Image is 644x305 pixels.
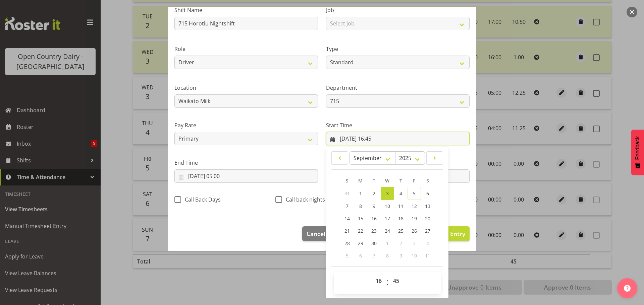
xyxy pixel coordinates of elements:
[354,187,367,200] a: 1
[412,215,417,222] span: 19
[346,177,348,184] span: S
[386,252,389,259] span: 8
[425,252,430,259] span: 11
[408,212,421,225] a: 19
[326,6,470,14] label: Job
[421,212,434,225] a: 20
[340,225,354,237] a: 21
[174,6,318,14] label: Shift Name
[381,187,394,200] a: 3
[635,136,641,160] span: Feedback
[398,215,404,222] span: 18
[181,196,221,203] span: Call Back Days
[371,228,377,234] span: 23
[340,200,354,212] a: 7
[358,240,363,246] span: 29
[344,190,350,197] span: 31
[386,190,389,197] span: 3
[307,229,325,238] span: Cancel
[408,187,421,200] a: 5
[282,196,325,203] span: Call back nights
[381,200,394,212] a: 10
[358,228,363,234] span: 22
[386,240,389,246] span: 1
[408,200,421,212] a: 12
[425,215,430,222] span: 20
[412,252,417,259] span: 10
[174,121,318,129] label: Pay Rate
[174,17,318,30] input: Shift Name
[394,225,408,237] a: 25
[367,225,381,237] a: 23
[326,121,470,129] label: Start Time
[394,200,408,212] a: 11
[412,203,417,209] span: 12
[413,190,416,197] span: 5
[344,240,350,246] span: 28
[354,200,367,212] a: 8
[371,215,377,222] span: 16
[631,130,644,175] button: Feedback - Show survey
[413,177,415,184] span: F
[412,228,417,234] span: 26
[367,187,381,200] a: 2
[367,200,381,212] a: 9
[371,240,377,246] span: 30
[367,237,381,249] a: 30
[367,212,381,225] a: 16
[385,228,390,234] span: 24
[385,203,390,209] span: 10
[425,203,430,209] span: 13
[426,177,429,184] span: S
[174,159,318,167] label: End Time
[381,212,394,225] a: 17
[373,190,375,197] span: 2
[326,84,470,92] label: Department
[399,240,402,246] span: 2
[386,274,388,291] span: :
[421,187,434,200] a: 6
[381,225,394,237] a: 24
[174,45,318,53] label: Role
[346,252,348,259] span: 5
[373,252,375,259] span: 7
[359,203,362,209] span: 8
[326,132,470,145] input: Click to select...
[398,203,404,209] span: 11
[354,212,367,225] a: 15
[421,200,434,212] a: 13
[421,225,434,237] a: 27
[394,187,408,200] a: 4
[346,203,348,209] span: 7
[358,177,363,184] span: M
[174,169,318,183] input: Click to select...
[373,177,375,184] span: T
[385,215,390,222] span: 17
[399,252,402,259] span: 9
[426,240,429,246] span: 4
[326,45,470,53] label: Type
[359,252,362,259] span: 6
[358,215,363,222] span: 15
[340,237,354,249] a: 28
[624,285,631,292] img: help-xxl-2.png
[426,190,429,197] span: 6
[425,228,430,234] span: 27
[399,190,402,197] span: 4
[394,212,408,225] a: 18
[174,84,318,92] label: Location
[354,225,367,237] a: 22
[359,190,362,197] span: 1
[413,240,416,246] span: 3
[428,230,465,238] span: Update Entry
[399,177,402,184] span: T
[373,203,375,209] span: 9
[398,228,404,234] span: 25
[302,226,330,241] button: Cancel
[354,237,367,249] a: 29
[344,228,350,234] span: 21
[344,215,350,222] span: 14
[385,177,389,184] span: W
[408,225,421,237] a: 26
[340,212,354,225] a: 14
